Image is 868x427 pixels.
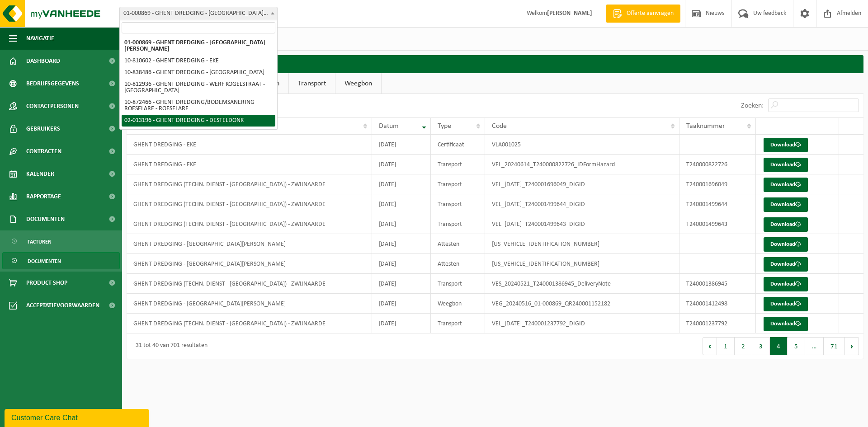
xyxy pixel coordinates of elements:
a: Download [764,197,808,212]
a: Download [764,297,808,311]
td: GHENT DREDGING - EKE [127,135,372,155]
span: 01-000869 - GHENT DREDGING - SINT-DENIJS-WESTREM [120,7,277,20]
td: [DATE] [372,294,431,314]
td: GHENT DREDGING (TECHN. DIENST - [GEOGRAPHIC_DATA]) - ZWIJNAARDE [127,274,372,294]
span: Acceptatievoorwaarden [26,294,99,317]
td: T240001499644 [679,194,756,214]
td: VEL_[DATE]_T240001499644_DIGID [485,194,679,214]
td: GHENT DREDGING (TECHN. DIENST - [GEOGRAPHIC_DATA]) - ZWIJNAARDE [127,174,372,194]
td: GHENT DREDGING (TECHN. DIENST - [GEOGRAPHIC_DATA]) - ZWIJNAARDE [127,214,372,234]
td: Weegbon [431,294,485,314]
span: Bedrijfsgegevens [26,72,79,95]
label: Zoeken: [741,102,764,109]
td: T240001499643 [679,214,756,234]
button: 1 [717,337,735,355]
a: Download [764,257,808,272]
span: Facturen [28,233,52,250]
span: Code [492,122,507,130]
td: [US_VEHICLE_IDENTIFICATION_NUMBER] [485,234,679,254]
a: Weegbon [335,73,381,94]
li: 02-013196 - GHENT DREDGING - DESTELDONK [122,115,275,127]
button: 3 [752,337,770,355]
li: 10-810602 - GHENT DREDGING - EKE [122,55,275,67]
td: [DATE] [372,254,431,274]
td: T240001237792 [679,314,756,333]
li: 10-882466 - GHENT DREDGING - WERF AALST - [GEOGRAPHIC_DATA] [122,127,275,145]
a: Download [764,237,808,252]
td: Transport [431,194,485,214]
td: Transport [431,155,485,174]
a: Transport [289,73,335,94]
span: Type [438,122,451,130]
button: 4 [770,337,788,355]
button: 2 [735,337,752,355]
td: [DATE] [372,214,431,234]
span: Taaknummer [686,122,725,130]
span: Product Shop [26,272,67,294]
div: 31 tot 40 van 701 resultaten [131,338,208,354]
span: Contactpersonen [26,95,79,117]
td: GHENT DREDGING - EKE [127,155,372,174]
td: GHENT DREDGING (TECHN. DIENST - [GEOGRAPHIC_DATA]) - ZWIJNAARDE [127,314,372,333]
td: Transport [431,174,485,194]
a: Offerte aanvragen [606,5,680,23]
td: [DATE] [372,194,431,214]
td: [DATE] [372,314,431,333]
td: VEL_20240614_T240000822726_IDFormHazard [485,155,679,174]
iframe: chat widget [5,407,151,427]
span: Dashboard [26,50,60,72]
button: Previous [703,337,717,355]
td: [DATE] [372,135,431,155]
td: [US_VEHICLE_IDENTIFICATION_NUMBER] [485,254,679,274]
strong: [PERSON_NAME] [547,10,592,17]
td: VLA001025 [485,135,679,155]
td: GHENT DREDGING - [GEOGRAPHIC_DATA][PERSON_NAME] [127,234,372,254]
a: Download [764,138,808,152]
td: [DATE] [372,234,431,254]
span: Offerte aanvragen [624,9,676,18]
li: 01-000869 - GHENT DREDGING - [GEOGRAPHIC_DATA][PERSON_NAME] [122,37,275,55]
td: T240001412498 [679,294,756,314]
span: Documenten [28,253,61,270]
a: Download [764,277,808,291]
td: Attesten [431,254,485,274]
a: Download [764,217,808,232]
td: VEL_[DATE]_T240001237792_DIGID [485,314,679,333]
td: T240001696049 [679,174,756,194]
td: Certificaat [431,135,485,155]
a: Download [764,178,808,192]
span: Documenten [26,208,65,230]
li: 10-838486 - GHENT DREDGING - [GEOGRAPHIC_DATA] [122,67,275,79]
a: Download [764,158,808,172]
td: VES_20240521_T240001386945_DeliveryNote [485,274,679,294]
td: GHENT DREDGING (TECHN. DIENST - [GEOGRAPHIC_DATA]) - ZWIJNAARDE [127,194,372,214]
td: T240001386945 [679,274,756,294]
li: 10-872466 - GHENT DREDGING/BODEMSANERING ROESELARE - ROESELARE [122,97,275,115]
span: … [805,337,824,355]
td: VEG_20240516_01-000869_QR240001152182 [485,294,679,314]
button: 5 [788,337,805,355]
span: Kalender [26,163,54,185]
span: Navigatie [26,27,54,50]
button: 71 [824,337,845,355]
td: Transport [431,314,485,333]
a: Facturen [2,233,120,250]
button: Next [845,337,859,355]
a: Documenten [2,252,120,269]
li: 10-812936 - GHENT DREDGING - WERF KOGELSTRAAT - [GEOGRAPHIC_DATA] [122,79,275,97]
a: Download [764,317,808,331]
span: Rapportage [26,185,61,208]
td: [DATE] [372,155,431,174]
td: GHENT DREDGING - [GEOGRAPHIC_DATA][PERSON_NAME] [127,294,372,314]
h2: Documenten [127,55,863,73]
span: Datum [379,122,399,130]
td: Transport [431,214,485,234]
td: GHENT DREDGING - [GEOGRAPHIC_DATA][PERSON_NAME] [127,254,372,274]
td: Transport [431,274,485,294]
td: [DATE] [372,174,431,194]
td: T240000822726 [679,155,756,174]
td: VEL_[DATE]_T240001499643_DIGID [485,214,679,234]
td: VEL_[DATE]_T240001696049_DIGID [485,174,679,194]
